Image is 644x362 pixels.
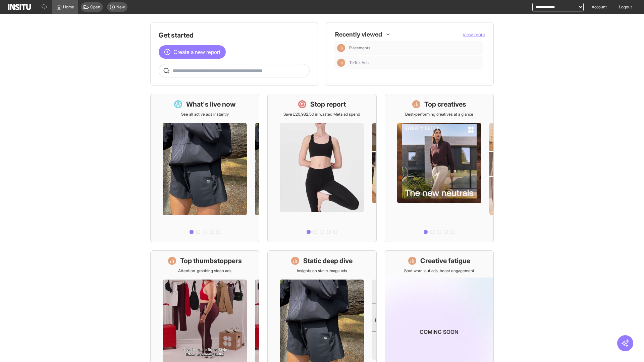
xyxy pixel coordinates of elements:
p: Save £20,982.50 in wasted Meta ad spend [283,112,360,117]
h1: What's live now [186,100,236,109]
a: Top creativesBest-performing creatives at a glance [385,94,494,242]
span: Open [90,4,100,10]
span: View more [463,32,485,37]
h1: Stop report [310,100,346,109]
span: Placements [349,45,370,51]
span: New [116,4,125,10]
span: Home [63,4,74,10]
h1: Top thumbstoppers [180,256,242,265]
a: What's live nowSee all active ads instantly [150,94,259,242]
h1: Static deep dive [303,256,353,265]
img: Logo [8,4,31,10]
p: See all active ads instantly [181,112,229,117]
span: Create a new report [173,48,220,56]
p: Insights on static image ads [297,268,347,274]
a: Stop reportSave £20,982.50 in wasted Meta ad spend [267,94,376,242]
button: Create a new report [159,45,226,59]
p: Attention-grabbing video ads [178,268,231,274]
p: Best-performing creatives at a glance [405,112,473,117]
span: Placements [349,45,480,51]
div: Insights [337,59,345,67]
h1: Get started [159,31,310,40]
span: TikTok Ads [349,60,369,65]
button: View more [463,31,485,38]
div: Insights [337,44,345,52]
h1: Top creatives [424,100,466,109]
span: TikTok Ads [349,60,480,65]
